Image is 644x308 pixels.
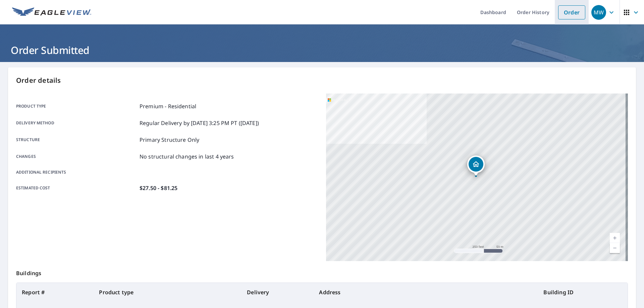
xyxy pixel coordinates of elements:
a: Order [558,5,585,19]
th: Address [314,283,538,302]
img: EV Logo [12,7,91,17]
p: $27.50 - $81.25 [140,184,177,192]
p: Primary Structure Only [140,136,199,144]
p: Delivery method [16,119,137,127]
p: Changes [16,152,137,161]
th: Building ID [538,283,628,302]
th: Delivery [241,283,314,302]
p: Premium - Residential [140,102,196,110]
h1: Order Submitted [8,43,636,57]
p: Product type [16,102,137,110]
th: Report # [16,283,94,302]
p: Structure [16,136,137,144]
th: Product type [94,283,241,302]
a: Current Level 17, Zoom In [610,233,620,243]
div: Dropped pin, building 1, Residential property, 35571 Dunston Dr Sterling Heights, MI 48310 [467,156,485,176]
p: Estimated cost [16,184,137,192]
p: Regular Delivery by [DATE] 3:25 PM PT ([DATE]) [140,119,259,127]
p: No structural changes in last 4 years [140,152,234,161]
p: Order details [16,75,628,85]
p: Additional recipients [16,169,137,175]
div: MW [591,5,606,20]
p: Buildings [16,261,628,283]
a: Current Level 17, Zoom Out [610,243,620,253]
